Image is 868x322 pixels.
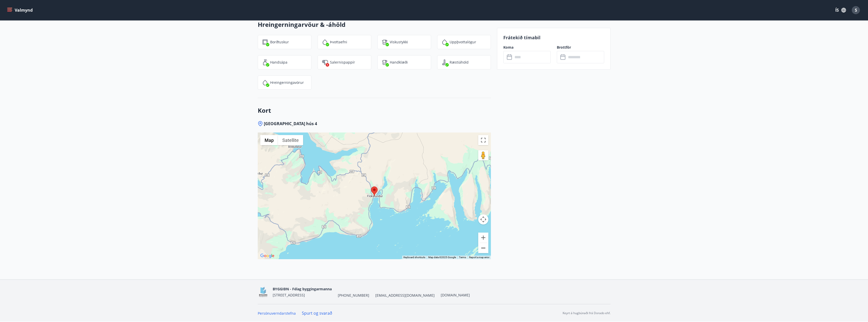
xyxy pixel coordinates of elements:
[450,60,469,65] p: Ræstiáhöld
[441,293,470,297] a: [DOMAIN_NAME]
[450,40,476,45] p: Uppþvottalögur
[833,6,849,15] button: ÍS
[390,40,408,45] p: Viskustykki
[330,60,355,65] p: Salernispappír
[262,59,268,65] img: 96TlfpxwFVHR6UM9o3HrTVSiAREwRYtsizir1BR0.svg
[469,256,489,259] a: Report a map error
[403,256,425,259] button: Keyboard shortcuts
[264,121,317,126] span: [GEOGRAPHIC_DATA] hús 4
[338,293,369,298] span: [PHONE_NUMBER]
[478,214,488,224] button: Map camera controls
[258,20,491,29] h3: Hreingerningarvöur & -áhöld
[441,39,448,45] img: y5Bi4hK1jQC9cBVbXcWRSDyXCR2Ut8Z2VPlYjj17.svg
[850,4,862,16] button: S
[503,45,551,50] label: Koma
[270,80,304,85] p: Hreingerningavörur
[330,40,347,45] p: Þvottaefni
[259,253,276,259] a: Open this area in Google Maps (opens a new window)
[273,293,305,297] span: [STREET_ADDRESS]
[459,256,466,259] a: Terms (opens in new tab)
[273,287,332,291] span: BYGGIÐN - Félag byggingarmanna
[375,293,435,298] span: [EMAIL_ADDRESS][DOMAIN_NAME]
[258,311,296,316] a: Persónuverndarstefna
[260,135,278,145] button: Show street map
[270,40,289,45] p: Borðtuskur
[478,243,488,253] button: Zoom out
[478,135,488,145] button: Toggle fullscreen view
[322,39,328,45] img: PMt15zlZL5WN7A8x0Tvk8jOMlfrCEhCcZ99roZt4.svg
[382,59,388,65] img: uiBtL0ikWr40dZiggAgPY6zIBwQcLm3lMVfqTObx.svg
[322,59,328,65] img: JsUkc86bAWErts0UzsjU3lk4pw2986cAIPoh8Yw7.svg
[259,253,276,259] img: Google
[390,60,408,65] p: Handklæði
[855,7,857,13] span: S
[478,233,488,243] button: Zoom in
[557,45,604,50] label: Brottför
[262,39,268,45] img: FQTGzxj9jDlMaBqrp2yyjtzD4OHIbgqFuIf1EfZm.svg
[6,6,35,15] button: menu
[563,311,611,315] p: Keyrt á hugbúnaði frá Dorado ehf.
[478,150,488,160] button: Drag Pegman onto the map to open Street View
[258,106,491,115] h3: Kort
[503,34,604,41] p: Frátekið tímabil
[270,60,287,65] p: Handsápa
[302,310,332,316] a: Spurt og svarað
[262,80,268,86] img: IEMZxl2UAX2uiPqnGqR2ECYTbkBjM7IGMvKNT7zJ.svg
[382,39,388,45] img: tIVzTFYizac3SNjIS52qBBKOADnNn3qEFySneclv.svg
[258,287,269,297] img: BKlGVmlTW1Qrz68WFGMFQUcXHWdQd7yePWMkvn3i.png
[441,59,448,65] img: saOQRUK9k0plC04d75OSnkMeCb4WtbSIwuaOqe9o.svg
[278,135,303,145] button: Show satellite imagery
[428,256,456,259] span: Map data ©2025 Google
